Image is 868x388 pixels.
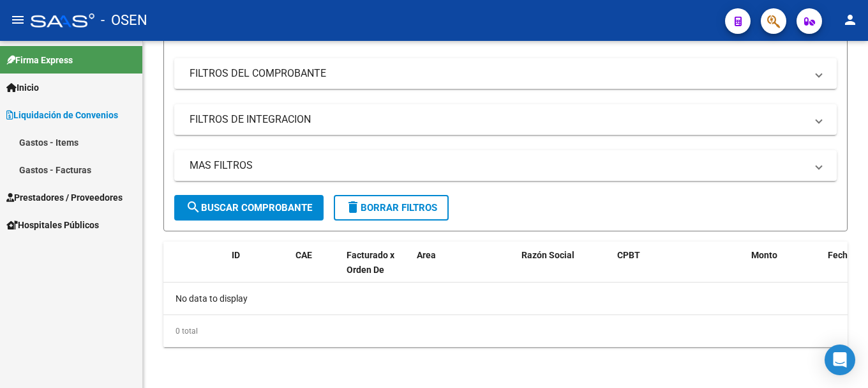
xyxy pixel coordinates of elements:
span: Inicio [6,81,39,95]
mat-expansion-panel-header: FILTROS DE INTEGRACION [174,104,837,135]
mat-icon: search [186,199,201,215]
mat-panel-title: FILTROS DE INTEGRACION [190,113,806,127]
span: Firma Express [6,53,73,67]
mat-panel-title: MAS FILTROS [190,159,806,173]
span: Liquidación de Convenios [6,108,118,122]
span: Razón Social [521,250,574,260]
span: Area [417,250,436,260]
div: 0 total [163,315,848,347]
div: No data to display [163,283,848,314]
datatable-header-cell: Facturado x Orden De [341,242,412,298]
datatable-header-cell: CPBT [612,242,746,298]
span: Borrar Filtros [345,202,437,213]
span: Prestadores / Proveedores [6,190,123,205]
span: - OSEN [101,6,147,35]
datatable-header-cell: Razón Social [516,242,612,298]
mat-panel-title: FILTROS DEL COMPROBANTE [190,66,806,81]
span: CPBT [617,250,640,260]
mat-icon: delete [345,199,361,215]
span: ID [232,250,240,260]
span: CAE [296,250,312,260]
mat-expansion-panel-header: MAS FILTROS [174,150,837,181]
button: Buscar Comprobante [174,195,324,221]
span: Buscar Comprobante [186,202,312,213]
datatable-header-cell: ID [227,242,290,298]
datatable-header-cell: Area [412,242,498,298]
span: Facturado x Orden De [347,250,394,275]
span: Hospitales Públicos [6,218,99,232]
datatable-header-cell: Monto [746,242,823,298]
datatable-header-cell: CAE [290,242,341,298]
button: Borrar Filtros [334,195,449,221]
div: Open Intercom Messenger [825,345,855,375]
mat-expansion-panel-header: FILTROS DEL COMPROBANTE [174,58,837,89]
mat-icon: person [842,12,858,27]
mat-icon: menu [10,12,26,27]
span: Monto [751,250,777,260]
